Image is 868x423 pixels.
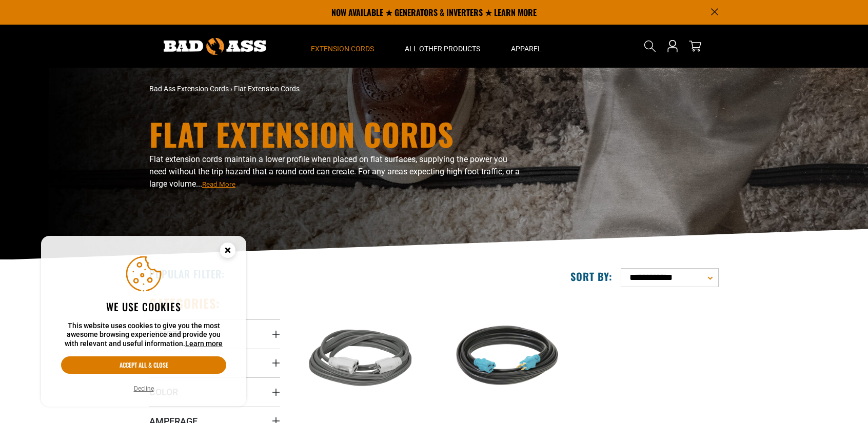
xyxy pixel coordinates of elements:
span: All Other Products [405,44,480,53]
p: This website uses cookies to give you the most awesome browsing experience and provide you with r... [61,321,226,349]
summary: Search [642,38,658,54]
button: Accept all & close [61,356,226,374]
span: Flat extension cords maintain a lower profile when placed on flat surfaces, supplying the power y... [149,154,520,189]
h2: We use cookies [61,300,226,313]
summary: Apparel [496,25,557,68]
span: Read More [202,180,235,188]
img: Bad Ass Extension Cords [164,38,266,55]
a: Learn more [185,339,223,348]
label: Sort by: [570,270,613,283]
h1: Flat Extension Cords [149,118,524,149]
span: › [230,85,232,93]
summary: Extension Cords [295,25,389,68]
nav: breadcrumbs [149,84,524,94]
summary: All Other Products [389,25,496,68]
span: Flat Extension Cords [234,85,300,93]
aside: Cookie Consent [41,236,246,407]
a: Bad Ass Extension Cords [149,85,229,93]
img: black teal [442,300,571,418]
span: Extension Cords [311,44,374,53]
img: grey & white [297,300,426,418]
span: Apparel [511,44,542,53]
button: Decline [131,384,157,394]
